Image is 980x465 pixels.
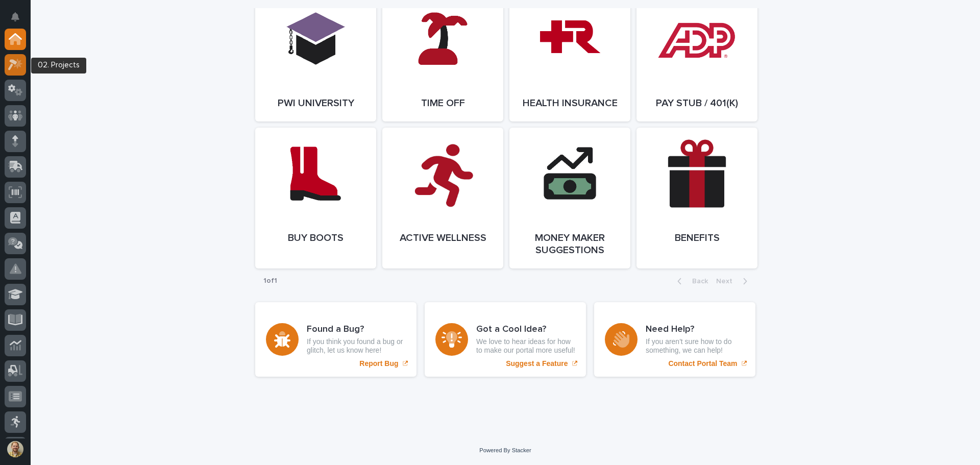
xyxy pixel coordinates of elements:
a: Report Bug [255,302,416,377]
p: 1 of 1 [255,268,285,293]
a: Powered By Stacker [479,447,531,453]
p: Contact Portal Team [668,359,737,368]
a: Active Wellness [382,128,503,268]
span: Next [716,278,739,285]
p: If you aren't sure how to do something, we can help! [646,337,745,355]
a: Suggest a Feature [425,302,586,377]
h3: Found a Bug? [307,324,406,335]
button: Back [669,277,712,286]
button: Notifications [5,6,26,28]
a: Money Maker Suggestions [509,128,630,268]
p: We love to hear ideas for how to make our portal more useful! [476,337,575,355]
p: If you think you found a bug or glitch, let us know here! [307,337,406,355]
p: Report Bug [359,359,398,368]
a: Contact Portal Team [594,302,755,377]
button: users-avatar [5,438,26,460]
span: Back [686,278,708,285]
div: Notifications [13,12,26,29]
a: Benefits [636,128,757,268]
a: Buy Boots [255,128,376,268]
p: Suggest a Feature [506,359,568,368]
h3: Need Help? [646,324,745,335]
button: Next [712,277,755,286]
h3: Got a Cool Idea? [476,324,575,335]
